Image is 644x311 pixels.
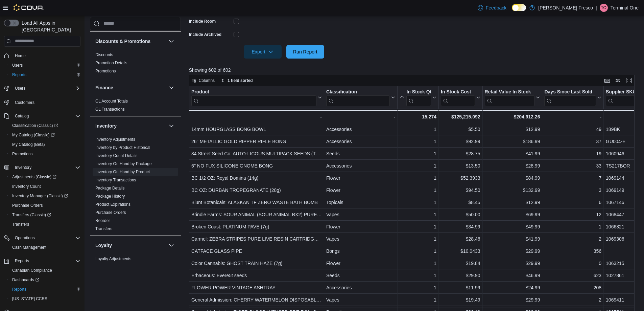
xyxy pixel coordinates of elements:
[400,186,436,194] div: 1
[544,162,601,170] div: 33
[484,210,540,219] div: $69.99
[191,89,322,106] button: Product
[326,223,395,231] div: Flower
[12,52,28,60] a: Home
[12,84,28,92] button: Users
[12,72,26,77] span: Reports
[12,51,80,60] span: Home
[95,84,166,91] button: Finance
[191,271,322,280] div: Erbaceous: Evere5t seeds
[484,174,540,182] div: $84.99
[191,89,316,106] div: Product
[7,266,83,275] button: Canadian Compliance
[12,257,80,265] span: Reports
[484,284,540,292] div: $24.99
[326,89,390,106] div: Classification
[1,97,83,107] button: Customers
[191,284,322,292] div: FLOWER POWER VINTAGE ASHTRAY
[15,53,26,59] span: Home
[12,151,33,157] span: Promotions
[9,61,80,69] span: Users
[9,150,80,158] span: Promotions
[441,89,475,95] div: In Stock Cost
[544,235,601,243] div: 2
[191,162,322,170] div: 6'' NO FUX SILICONE GNOME BONG
[441,247,480,255] div: $10.0433
[400,223,436,231] div: 1
[611,4,639,12] p: Terminal One
[326,186,395,194] div: Flower
[544,89,601,106] button: Days Since Last Sold
[95,61,127,65] a: Promotion Details
[544,174,601,182] div: 7
[9,243,80,251] span: Cash Management
[9,121,80,130] span: Classification (Classic)
[15,100,34,105] span: Customers
[95,185,125,191] span: Package Details
[95,145,150,150] a: Inventory by Product Historical
[95,218,110,223] a: Reorder
[90,97,181,116] div: Finance
[484,235,540,243] div: $41.99
[441,174,480,182] div: $52.3933
[1,51,83,61] button: Home
[9,276,80,284] span: Dashboards
[9,182,44,191] a: Inventory Count
[7,61,83,70] button: Users
[544,186,601,194] div: 3
[167,241,175,249] button: Loyalty
[191,137,322,146] div: 26'' METALLIC GOLD RIPPER RIFLE BONG
[9,201,46,209] a: Purchase Orders
[191,296,322,304] div: General Admission: CHERRY WATERMELON DISPOSABLE PEN (1g)
[9,140,80,149] span: My Catalog (Beta)
[400,259,436,267] div: 1
[544,89,596,95] div: Days Since Last Sold
[95,60,127,66] span: Promotion Details
[167,37,175,45] button: Discounts & Promotions
[95,69,116,73] a: Promotions
[14,4,44,11] img: Cova
[1,233,83,243] button: Operations
[95,170,150,174] a: Inventory On Hand by Product
[95,161,152,166] span: Inventory On Hand by Package
[7,121,83,130] a: Classification (Classic)
[544,113,601,121] div: -
[12,184,41,189] span: Inventory Count
[441,113,480,121] div: $125,215.092
[12,112,80,120] span: Catalog
[95,153,138,158] a: Inventory Count Details
[544,210,601,219] div: 12
[400,235,436,243] div: 1
[441,137,480,146] div: $92.99
[326,296,395,304] div: Vapes
[191,259,322,267] div: Color Cannabis: GHOST TRAIN HAZE (7g)
[167,84,175,92] button: Finance
[484,89,534,106] div: Retail Value In Stock
[12,84,80,92] span: Users
[544,198,601,206] div: 6
[95,84,113,91] h3: Finance
[95,38,166,45] button: Discounts & Promotions
[326,162,395,170] div: Accessories
[326,210,395,219] div: Vapes
[475,1,509,15] a: Feedback
[95,38,150,45] h3: Discounts & Promotions
[441,198,480,206] div: $8.45
[544,137,601,146] div: 37
[12,203,43,208] span: Purchase Orders
[484,223,540,231] div: $49.99
[95,137,135,142] a: Inventory Adjustments
[1,163,83,172] button: Inventory
[9,276,42,284] a: Dashboards
[199,78,215,83] span: Columns
[189,19,216,24] label: Include Room
[484,89,534,95] div: Retail Value In Stock
[15,86,25,91] span: Users
[9,61,25,69] a: Users
[400,198,436,206] div: 1
[326,174,395,182] div: Flower
[326,247,395,255] div: Bongs
[15,235,35,241] span: Operations
[9,285,29,293] a: Reports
